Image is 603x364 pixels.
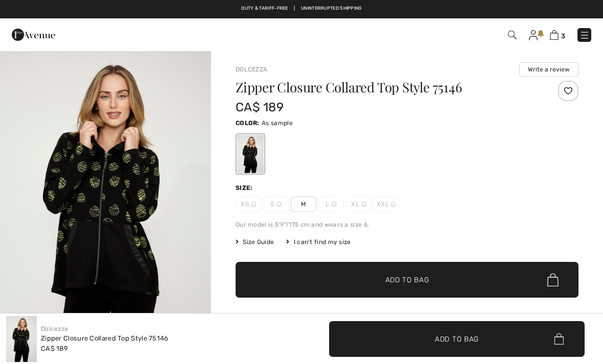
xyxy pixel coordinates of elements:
[236,262,578,298] button: Add to Bag
[361,202,366,207] img: ring-m.svg
[318,197,344,212] span: L
[276,202,282,207] img: ring-m.svg
[6,316,37,362] img: Zipper Closure Collared Top Style 75146
[561,32,565,40] span: 3
[263,197,289,212] span: S
[529,30,538,40] img: My Info
[236,66,267,73] a: Dolcezza
[332,202,337,207] img: ring-m.svg
[550,29,565,41] a: 3
[236,220,578,229] div: Our model is 5'9"/175 cm and wears a size 6.
[236,183,255,192] div: Size:
[236,100,284,114] span: CA$ 189
[346,197,372,212] span: XL
[251,202,256,207] img: ring-m.svg
[519,62,578,77] button: Write a review
[236,119,260,127] span: Color:
[547,273,559,286] img: Bag.svg
[236,197,261,212] span: XS
[385,275,429,285] span: Add to Bag
[41,333,169,344] div: Zipper Closure Collared Top Style 75146
[374,197,399,212] span: XXL
[237,135,264,173] div: As sample
[236,237,274,247] span: Size Guide
[550,30,559,40] img: Shopping Bag
[12,25,55,45] img: 1ère Avenue
[12,29,55,39] a: 1ère Avenue
[435,333,479,344] span: Add to Bag
[508,31,517,39] img: Search
[236,81,521,94] h1: Zipper Closure Collared Top Style 75146
[41,325,68,332] a: Dolcezza
[329,321,585,357] button: Add to Bag
[579,30,590,40] img: Menu
[391,202,396,207] img: ring-m.svg
[262,119,293,127] span: As sample
[286,237,351,247] div: I can't find my size
[291,197,316,212] span: M
[41,345,68,352] span: CA$ 189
